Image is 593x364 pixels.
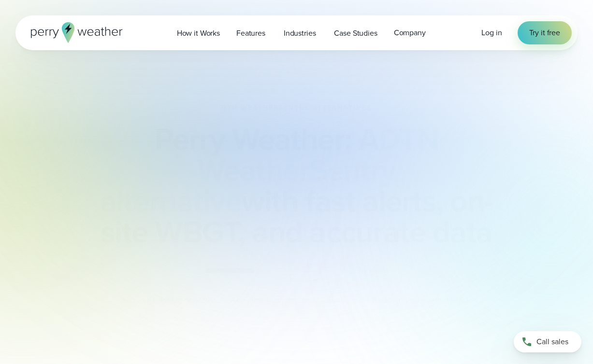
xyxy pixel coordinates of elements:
[394,27,426,39] span: Company
[177,28,220,39] span: How it Works
[334,28,377,39] span: Case Studies
[481,27,502,38] span: Log in
[518,21,572,44] a: Try it free
[514,331,581,352] a: Call sales
[481,27,502,39] a: Log in
[284,28,316,39] span: Industries
[169,23,228,43] a: How it Works
[529,27,560,39] span: Try it free
[536,336,568,348] span: Call sales
[326,23,385,43] a: Case Studies
[236,28,265,39] span: Features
